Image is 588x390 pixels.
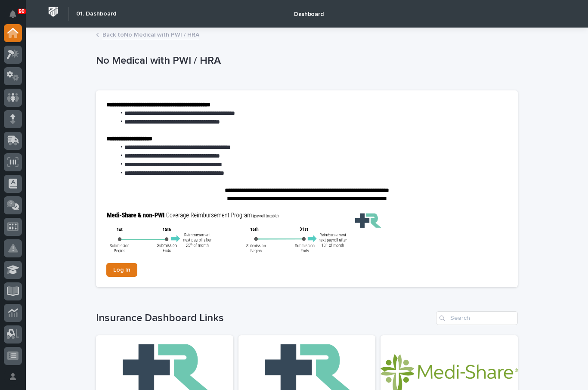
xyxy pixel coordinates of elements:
p: No Medical with PWI / HRA [96,55,514,67]
h1: Insurance Dashboard Links [96,312,433,325]
a: Log In [106,263,137,277]
button: Notifications [4,5,22,23]
div: Notifications90 [11,10,22,24]
input: Search [436,311,518,325]
span: Log In [113,267,130,273]
a: Back toNo Medical with PWI / HRA [102,29,199,39]
p: 90 [19,8,25,14]
h2: 01. Dashboard [76,10,116,18]
img: Workspace Logo [45,4,61,20]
